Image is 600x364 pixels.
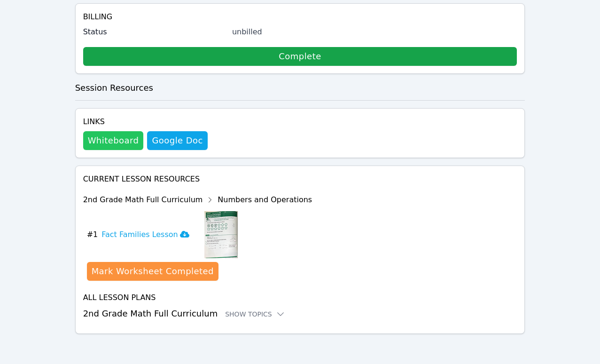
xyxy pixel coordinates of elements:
[232,26,517,38] div: unbilled
[83,292,517,303] h4: All Lesson Plans
[147,131,207,150] a: Google Doc
[87,229,98,240] span: # 1
[225,309,285,319] button: Show Topics
[101,229,189,240] h3: Fact Families Lesson
[83,11,517,23] h4: Billing
[83,174,517,185] h4: Current Lesson Resources
[83,192,312,207] div: 2nd Grade Math Full Curriculum Numbers and Operations
[92,265,214,278] div: Mark Worksheet Completed
[75,81,525,95] h3: Session Resources
[204,211,238,258] img: Fact Families Lesson
[83,307,517,320] h3: 2nd Grade Math Full Curriculum
[83,116,208,127] h4: Links
[83,47,517,66] a: Complete
[83,131,144,150] button: Whiteboard
[87,262,218,281] button: Mark Worksheet Completed
[87,211,197,258] button: #1Fact Families Lesson
[83,26,226,38] label: Status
